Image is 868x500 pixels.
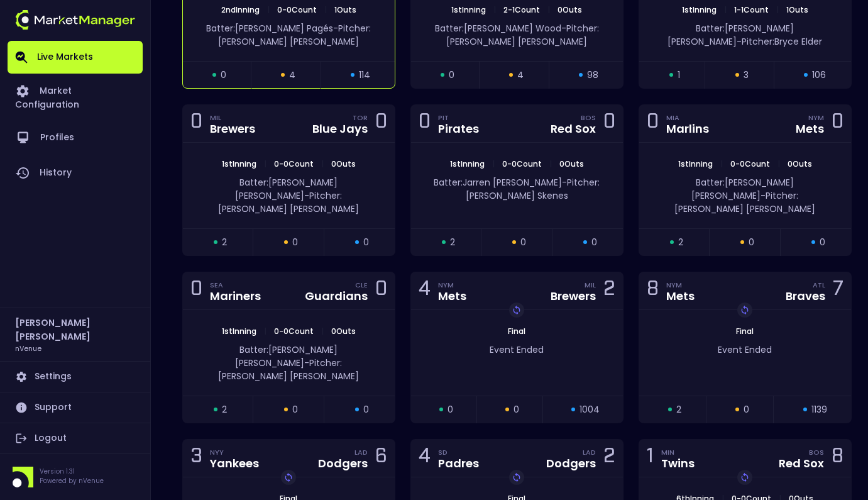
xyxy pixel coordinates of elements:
span: - [761,189,766,202]
span: 0 [292,403,298,416]
h3: nVenue [15,343,41,353]
span: | [321,4,331,15]
span: 106 [812,69,826,82]
span: | [317,326,327,336]
div: Dodgers [318,458,368,469]
span: 1st Inning [446,158,488,169]
span: 1st Inning [218,326,260,336]
div: Braves [786,291,825,302]
span: Pitcher: [PERSON_NAME] [PERSON_NAME] [674,189,815,215]
span: - [561,22,566,35]
div: Dodgers [546,458,596,469]
div: LAD [354,447,368,457]
span: 0 - 0 Count [270,326,317,336]
div: ATL [813,280,825,290]
div: MIA [666,113,709,123]
span: 0 [448,403,453,416]
div: Marlins [666,123,709,135]
span: 0 Outs [784,158,816,169]
span: Batter: [PERSON_NAME] [PERSON_NAME] [235,176,338,202]
span: 0 Outs [556,158,588,169]
div: SD [438,447,479,457]
span: Pitcher: [PERSON_NAME] [PERSON_NAME] [446,22,599,48]
span: 0 [520,236,526,249]
div: 0 [647,112,659,135]
span: 1st Inning [674,158,717,169]
span: | [720,4,730,15]
span: 0 Outs [554,4,586,15]
span: Batter: [PERSON_NAME] [PERSON_NAME] [235,343,338,369]
div: 0 [375,112,387,135]
div: NYM [666,280,695,290]
span: | [317,158,327,169]
img: replayImg [283,472,294,482]
span: 0 - 0 Count [498,158,546,169]
span: Pitcher: Bryce Elder [742,35,822,48]
div: 0 [190,112,202,135]
span: | [260,158,270,169]
div: 0 [190,279,202,303]
span: 0 [749,236,754,249]
p: Version 1.31 [40,467,104,476]
span: Batter: [PERSON_NAME] [PERSON_NAME] [691,176,794,202]
span: 2 [450,236,455,249]
h2: [PERSON_NAME] [PERSON_NAME] [15,316,135,343]
a: Profiles [8,120,143,155]
span: Pitcher: [PERSON_NAME] [PERSON_NAME] [218,189,359,215]
span: | [544,4,554,15]
span: 0 [820,236,825,249]
span: - [304,189,309,202]
span: 1st Inning [448,4,490,15]
div: TOR [353,113,368,123]
span: 2 [222,403,227,416]
div: 4 [419,447,431,470]
div: 0 [832,112,843,135]
span: | [546,158,556,169]
div: 0 [419,112,431,135]
span: Event Ended [718,343,772,356]
span: Batter: [PERSON_NAME] Wood [435,22,561,35]
img: replayImg [740,472,750,482]
span: Pitcher: [PERSON_NAME] Skenes [466,176,600,202]
div: BOS [809,447,824,457]
span: 0 - 0 Count [727,158,774,169]
div: Mariners [210,291,261,302]
div: LAD [583,447,596,457]
img: logo [15,10,135,30]
div: PIT [438,113,479,123]
span: - [304,357,309,369]
span: 1 Outs [783,4,812,15]
span: 1139 [811,403,827,416]
span: 3 [744,69,749,82]
span: 1 - 1 Count [730,4,772,15]
span: 4 [517,69,524,82]
div: Guardians [305,291,368,302]
div: Red Sox [779,458,824,469]
div: Mets [438,291,466,302]
div: 7 [833,279,843,303]
span: 0 [449,69,454,82]
div: 3 [190,447,202,470]
div: Blue Jays [312,123,368,135]
span: | [263,4,273,15]
div: Yankees [210,458,259,469]
div: MIL [585,280,596,290]
span: 1004 [580,403,600,416]
div: SEA [210,280,261,290]
div: 2 [603,447,615,470]
span: 114 [359,69,370,82]
img: replayImg [740,305,750,315]
a: Market Configuration [8,74,143,120]
a: Live Markets [8,41,143,74]
p: Powered by nVenue [40,476,104,486]
span: - [737,35,742,48]
a: Logout [8,423,143,453]
div: BOS [581,113,596,123]
div: Padres [438,458,479,469]
div: Pirates [438,123,479,135]
span: 2 [222,236,227,249]
span: Final [504,326,529,336]
div: 8 [647,279,659,303]
span: Final [732,326,757,336]
span: - [333,22,338,35]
